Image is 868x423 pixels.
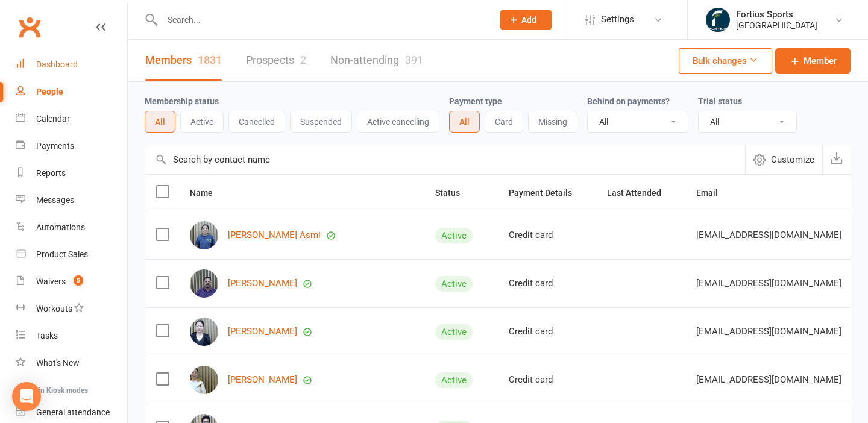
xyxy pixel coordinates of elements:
img: thumb_image1743802567.png [706,8,730,32]
label: Trial status [698,96,742,106]
div: Calendar [36,114,70,124]
button: Bulk changes [679,48,772,74]
div: Active [435,324,473,340]
span: 5 [74,275,83,286]
div: 391 [405,54,423,66]
span: [EMAIL_ADDRESS][DOMAIN_NAME] [696,368,841,391]
button: All [449,111,480,133]
button: Cancelled [228,111,285,133]
div: What's New [36,358,80,368]
div: Credit card [509,278,585,289]
span: Customize [771,152,814,167]
div: Credit card [509,327,585,337]
button: Name [190,186,226,200]
div: Credit card [509,375,585,385]
div: Dashboard [36,60,78,69]
button: All [145,111,175,133]
a: [PERSON_NAME] [228,375,297,385]
a: Messages [16,187,127,214]
img: Anvita [190,221,218,249]
img: Avinash [190,269,218,298]
div: Open Intercom Messenger [12,382,41,411]
a: Members1831 [145,40,222,81]
a: Payments [16,133,127,160]
div: Active [435,228,473,243]
span: Status [435,188,473,198]
a: Workouts [16,295,127,322]
button: Suspended [290,111,352,133]
a: Product Sales [16,241,127,268]
span: [EMAIL_ADDRESS][DOMAIN_NAME] [696,320,841,343]
a: Tasks [16,322,127,349]
label: Membership status [145,96,219,106]
div: Active [435,276,473,292]
button: Card [485,111,523,133]
button: Missing [528,111,577,133]
span: [EMAIL_ADDRESS][DOMAIN_NAME] [696,224,841,246]
div: Product Sales [36,249,88,259]
button: Status [435,186,473,200]
button: Active [180,111,224,133]
div: Workouts [36,304,72,313]
div: Tasks [36,331,58,340]
span: Payment Details [509,188,585,198]
button: Payment Details [509,186,585,200]
input: Search by contact name [145,145,745,174]
button: Last Attended [607,186,675,200]
div: Automations [36,222,85,232]
a: People [16,78,127,105]
label: Behind on payments? [587,96,670,106]
span: Settings [601,6,634,33]
span: Member [804,54,837,68]
button: Email [696,186,731,200]
a: Calendar [16,105,127,133]
span: [EMAIL_ADDRESS][DOMAIN_NAME] [696,272,841,295]
span: Name [190,188,226,198]
a: [PERSON_NAME] [228,278,297,289]
div: Payments [36,141,74,151]
div: 2 [300,54,306,66]
button: Customize [745,145,822,174]
button: Add [500,10,552,30]
a: Member [775,48,851,74]
div: Messages [36,195,74,205]
img: Yanping [190,366,218,394]
div: General attendance [36,407,110,417]
a: Waivers 5 [16,268,127,295]
a: Dashboard [16,51,127,78]
a: [PERSON_NAME] [228,327,297,337]
div: Credit card [509,230,585,240]
span: Add [521,15,536,25]
label: Payment type [449,96,502,106]
div: 1831 [198,54,222,66]
span: Last Attended [607,188,675,198]
a: [PERSON_NAME] Asmi [228,230,321,240]
a: Non-attending391 [330,40,423,81]
a: Reports [16,160,127,187]
a: Automations [16,214,127,241]
div: Waivers [36,277,66,286]
a: Prospects2 [246,40,306,81]
div: People [36,87,63,96]
button: Active cancelling [357,111,439,133]
img: Ling [190,318,218,346]
div: Active [435,372,473,388]
div: Reports [36,168,66,178]
input: Search... [159,11,485,28]
a: Clubworx [14,12,45,42]
span: Email [696,188,731,198]
a: What's New [16,349,127,377]
div: Fortius Sports [736,9,817,20]
div: [GEOGRAPHIC_DATA] [736,20,817,31]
